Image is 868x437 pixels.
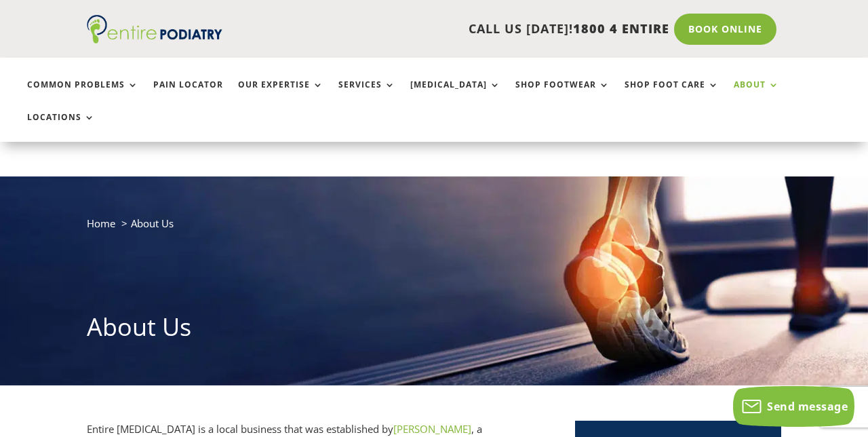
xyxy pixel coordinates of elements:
a: Home [87,216,115,230]
a: Entire Podiatry [87,33,222,46]
nav: breadcrumb [87,214,781,242]
p: CALL US [DATE]! [243,20,669,38]
span: About Us [131,216,174,230]
a: Common Problems [27,80,138,109]
a: Book Online [674,14,776,45]
button: Send message [733,386,854,427]
img: logo (1) [87,15,222,43]
a: Our Expertise [238,80,323,109]
a: Services [338,80,395,109]
a: Shop Footwear [515,80,610,109]
span: Send message [767,399,848,414]
span: 1800 4 ENTIRE [573,20,669,37]
a: Shop Foot Care [625,80,719,109]
a: Pain Locator [153,80,223,109]
a: [PERSON_NAME] [393,422,471,436]
a: [MEDICAL_DATA] [410,80,500,109]
a: About [734,80,779,109]
a: Locations [27,113,95,142]
h1: About Us [87,310,781,351]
